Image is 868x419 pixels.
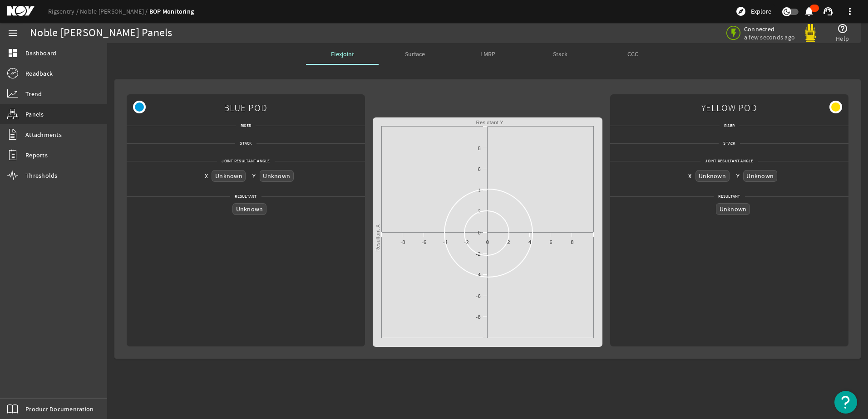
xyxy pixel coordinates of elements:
div: X [205,171,208,180]
span: Stack [719,139,740,148]
mat-icon: dashboard [7,48,18,58]
span: Trend [25,89,42,98]
span: Stack [553,51,567,57]
text: -6 [422,239,426,245]
button: Explore [732,4,775,19]
text: -8 [476,314,480,320]
mat-icon: explore [735,6,746,17]
span: Readback [25,69,53,78]
div: Unknown [743,170,777,181]
text: 4 [478,188,480,193]
span: Dashboard [25,49,56,58]
text: 8 [571,239,573,245]
span: Resultant [714,192,745,201]
text: -8 [400,239,405,245]
div: X [688,171,691,180]
span: Stack [235,139,256,148]
button: more_vert [839,0,861,22]
span: Surface [405,51,425,57]
span: Flexjoint [331,51,354,57]
text: Resultant Y [476,120,503,125]
span: Connected [744,25,795,33]
text: Resultant X [375,224,380,252]
div: Y [736,171,740,180]
span: Resultant [230,192,261,201]
span: Thresholds [25,171,58,180]
img: Yellowpod.svg [801,24,819,42]
span: Riser [720,121,739,130]
a: Rigsentry [48,7,80,15]
span: Attachments [25,130,62,139]
mat-icon: notifications [804,6,814,17]
text: 8 [478,146,480,151]
span: Riser [236,121,256,130]
text: 6 [549,239,552,245]
div: Unknown [695,170,730,181]
div: Y [252,171,256,180]
span: CCC [627,51,638,57]
span: Explore [751,7,771,16]
span: Panels [25,110,44,119]
span: a few seconds ago [744,33,795,41]
span: Joint Resultant Angle [217,156,274,166]
span: Joint Resultant Angle [700,156,758,166]
div: Unknown [232,203,266,214]
span: Reports [25,151,48,160]
span: BLUE POD [224,97,267,118]
span: Help [836,34,849,43]
div: Unknown [260,170,294,181]
a: Noble [PERSON_NAME] [80,7,149,15]
mat-icon: help_outline [837,23,848,34]
text: -6 [476,293,480,299]
button: Open Resource Center [834,391,857,414]
text: 6 [478,166,480,172]
mat-icon: support_agent [823,6,833,17]
div: Unknown [716,203,750,214]
text: -4 [443,239,447,245]
mat-icon: menu [7,28,18,39]
div: Unknown [212,170,246,181]
a: BOP Monitoring [149,7,194,16]
span: Product Documentation [25,404,94,414]
div: Noble [PERSON_NAME] Panels [30,29,173,38]
span: YELLOW POD [701,97,757,118]
span: LMRP [480,51,495,57]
